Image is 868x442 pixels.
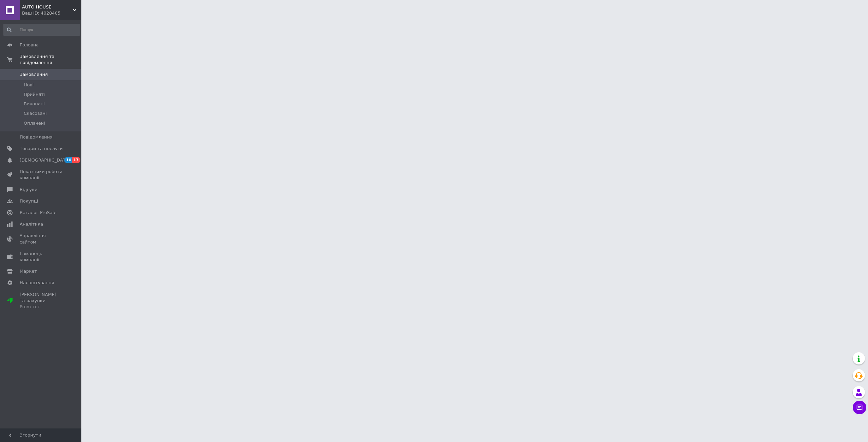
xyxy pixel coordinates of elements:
span: Скасовані [24,110,47,117]
span: Аналітика [20,221,43,227]
span: Товари та послуги [20,146,63,152]
span: Нові [24,82,34,88]
span: Маркет [20,268,37,274]
span: Управління сайтом [20,233,63,245]
span: Гаманець компанії [20,251,63,263]
span: AUTO HOUSE [22,4,73,10]
span: 10 [64,157,72,163]
button: Чат з покупцем [853,401,866,414]
span: Покупці [20,198,38,204]
span: [PERSON_NAME] та рахунки [20,292,63,310]
span: Повідомлення [20,134,53,140]
div: Ваш ID: 4028405 [22,10,81,16]
span: Каталог ProSale [20,210,56,216]
span: Виконані [24,101,45,107]
span: Відгуки [20,187,37,193]
span: Замовлення та повідомлення [20,54,81,66]
input: Пошук [3,24,80,36]
span: Показники роботи компанії [20,169,63,181]
span: 17 [72,157,80,163]
span: Оплачені [24,120,45,126]
span: Прийняті [24,91,45,98]
span: Головна [20,42,39,48]
div: Prom топ [20,304,63,310]
span: [DEMOGRAPHIC_DATA] [20,157,70,163]
span: Замовлення [20,71,48,78]
span: Налаштування [20,280,54,286]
